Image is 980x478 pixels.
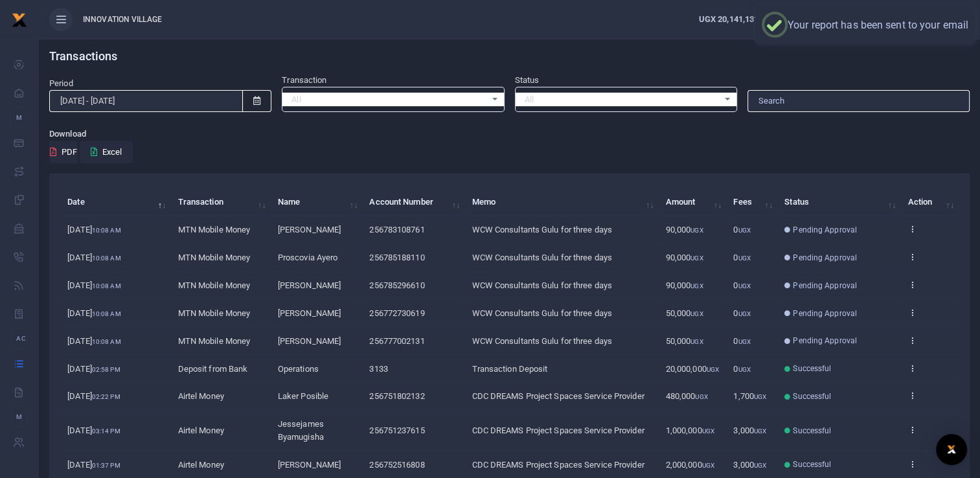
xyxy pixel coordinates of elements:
span: [DATE] [67,426,120,435]
span: Pending Approval [793,335,857,347]
small: UGX [738,282,750,290]
span: MTN Mobile Money [178,280,251,290]
span: WCW Consultants Gulu for three days [472,280,612,290]
small: 10:08 AM [92,338,121,345]
th: Memo: activate to sort column ascending [464,188,658,216]
small: UGX [754,427,766,435]
span: [DATE] [67,280,120,290]
span: 90,000 [666,253,703,262]
li: Wallet ballance [694,13,764,26]
span: 480,000 [666,391,708,401]
span: CDC DREAMS Project Spaces Service Provider [472,460,644,470]
span: [PERSON_NAME] [278,225,341,234]
th: Fees: activate to sort column ascending [726,188,777,216]
small: UGX [707,366,719,373]
span: Laker Posible [278,391,328,401]
span: Successful [793,363,831,374]
span: 90,000 [666,225,703,234]
span: 3,000 [733,460,766,470]
small: UGX [702,462,714,469]
input: select period [49,90,243,112]
small: 10:08 AM [92,227,121,234]
span: All [291,93,485,106]
small: 10:08 AM [92,310,121,317]
span: 256785188110 [369,253,424,262]
span: Airtel Money [178,460,224,470]
small: UGX [690,227,703,234]
input: Search [747,90,970,112]
span: 3133 [369,364,387,374]
span: 0 [733,308,750,318]
small: UGX [754,393,766,400]
span: 90,000 [666,280,703,290]
div: Open Intercom Messenger [936,434,967,465]
span: Successful [793,459,831,470]
span: CDC DREAMS Project Spaces Service Provider [472,391,644,401]
span: All [525,93,718,106]
small: UGX [690,255,703,262]
label: Transaction [282,74,326,87]
span: Airtel Money [178,426,224,435]
span: 256783108761 [369,225,424,234]
span: 0 [733,253,750,262]
span: 20,000,000 [666,364,719,374]
span: WCW Consultants Gulu for three days [472,225,612,234]
span: UGX 20,141,131 [699,14,758,24]
span: 0 [733,225,750,234]
li: M [10,107,28,128]
span: 3,000 [733,426,766,435]
span: 256785296610 [369,280,424,290]
th: Amount: activate to sort column ascending [658,188,726,216]
span: MTN Mobile Money [178,225,251,234]
a: UGX 20,141,131 [699,13,758,26]
span: Pending Approval [793,252,857,264]
span: Jessejames Byamugisha [278,419,324,442]
th: Date: activate to sort column descending [60,188,170,216]
span: [PERSON_NAME] [278,308,341,318]
span: [DATE] [67,308,120,318]
span: MTN Mobile Money [178,336,251,346]
span: Transaction Deposit [472,364,547,374]
span: [DATE] [67,391,120,401]
small: UGX [690,310,703,317]
small: 01:37 PM [92,462,120,469]
span: 256751237615 [369,426,424,435]
span: WCW Consultants Gulu for three days [472,336,612,346]
small: 02:58 PM [92,366,120,373]
span: Successful [793,425,831,437]
span: 1,000,000 [666,426,714,435]
span: 0 [733,280,750,290]
th: Status: activate to sort column ascending [777,188,900,216]
th: Transaction: activate to sort column ascending [170,188,270,216]
small: UGX [738,366,750,373]
th: Name: activate to sort column ascending [271,188,363,216]
small: 03:14 PM [92,427,120,435]
label: Period [49,77,73,90]
span: [DATE] [67,336,120,346]
span: [PERSON_NAME] [278,336,341,346]
span: Deposit from Bank [178,364,248,374]
span: 256777002131 [369,336,424,346]
span: Airtel Money [178,391,224,401]
span: INNOVATION VILLAGE [78,14,167,25]
span: Pending Approval [793,308,857,319]
small: UGX [695,393,707,400]
small: 02:22 PM [92,393,120,400]
small: UGX [738,310,750,317]
small: UGX [690,282,703,290]
span: 0 [733,364,750,374]
label: Status [515,74,540,87]
span: [DATE] [67,225,120,234]
li: Ac [10,328,28,349]
span: 50,000 [666,308,703,318]
small: UGX [738,338,750,345]
span: [DATE] [67,364,120,374]
th: Account Number: activate to sort column ascending [362,188,464,216]
span: MTN Mobile Money [178,253,251,262]
span: 2,000,000 [666,460,714,470]
small: UGX [690,338,703,345]
span: 50,000 [666,336,703,346]
small: UGX [738,255,750,262]
span: MTN Mobile Money [178,308,251,318]
span: [PERSON_NAME] [278,460,341,470]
